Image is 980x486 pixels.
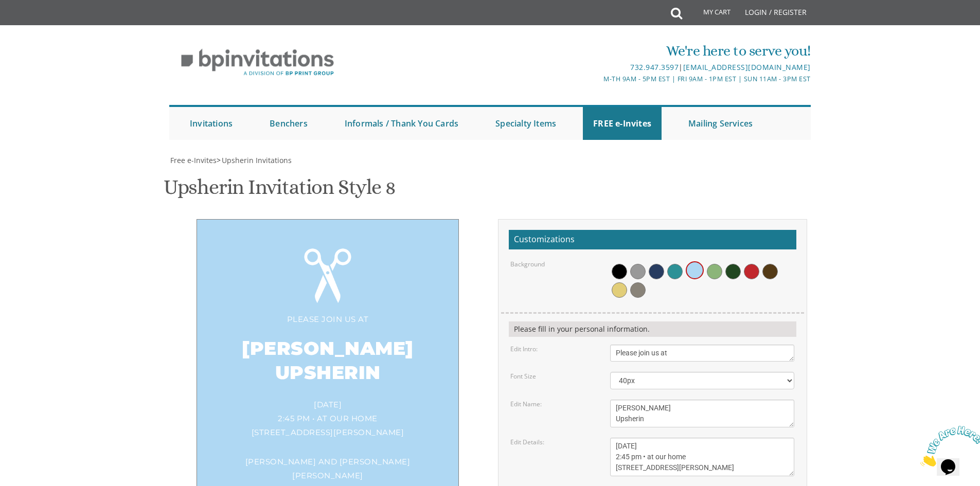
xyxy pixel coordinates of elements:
[334,107,469,140] a: Informals / Thank You Cards
[681,1,738,27] a: My Cart
[169,41,346,84] img: BP Invitation Loft
[509,321,796,337] div: Please fill in your personal information.
[510,345,538,353] label: Edit Intro:
[4,4,68,45] img: Chat attention grabber
[384,74,811,84] div: M-Th 9am - 5pm EST | Fri 9am - 1pm EST | Sun 11am - 3pm EST
[683,62,811,72] a: [EMAIL_ADDRESS][DOMAIN_NAME]
[222,155,292,165] span: Upsherin Invitations
[630,62,679,72] a: 732.947.3597
[610,400,794,427] textarea: [PERSON_NAME]'s Upsherin
[180,107,243,140] a: Invitations
[485,107,566,140] a: Specialty Items
[610,438,794,476] textarea: [DATE] 1:00 pm • at our home [STREET_ADDRESS] • [GEOGRAPHIC_DATA], [US_STATE]
[218,326,438,398] div: [PERSON_NAME] Upsherin
[610,345,794,362] textarea: Please join us at
[510,400,542,408] label: Edit Name:
[510,438,544,446] label: Edit Details:
[384,61,811,74] div: |
[217,155,292,165] span: >
[169,155,217,165] a: Free e-Invites
[259,107,318,140] a: Benchers
[916,422,980,471] iframe: chat widget
[509,230,796,249] h2: Customizations
[583,107,662,140] a: FREE e-Invites
[218,312,438,326] div: Please join us at
[510,260,545,268] label: Background
[170,155,217,165] span: Free e-Invites
[218,398,438,439] div: [DATE] 2:45 pm • at our home [STREET_ADDRESS][PERSON_NAME]
[678,107,763,140] a: Mailing Services
[384,41,811,61] div: We're here to serve you!
[218,439,438,485] div: [PERSON_NAME] and [PERSON_NAME] [PERSON_NAME]
[510,372,536,381] label: Font Size
[164,176,396,206] h1: Upsherin Invitation Style 8
[221,155,292,165] a: Upsherin Invitations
